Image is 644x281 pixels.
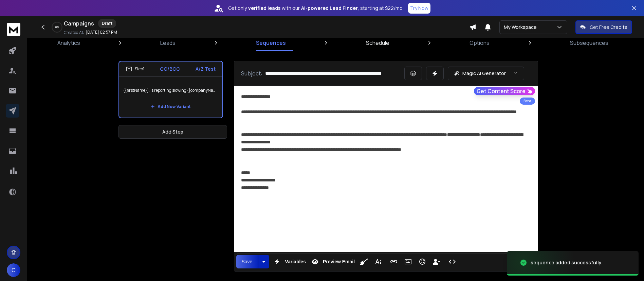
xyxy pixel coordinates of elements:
strong: AI-powered Lead Finder, [301,5,359,12]
li: Step1CC/BCCA/Z Test{{firstName}}, is reporting slowing {{companyName}} down?Add New Variant [118,61,223,118]
button: Insert Link (Ctrl+K) [387,255,400,268]
button: Variables [271,255,307,268]
p: Options [470,39,490,47]
p: Created At: [64,30,84,35]
button: Add Step [118,125,227,139]
button: Code View [446,255,459,268]
a: Leads [156,35,180,51]
button: Clean HTML [357,255,370,268]
p: [DATE] 02:57 PM [86,30,117,35]
span: Variables [283,259,307,265]
p: Try Now [410,5,428,12]
a: Subsequences [566,35,612,51]
p: Subsequences [570,39,608,47]
p: Schedule [366,39,389,47]
button: Magic AI Generator [448,67,524,80]
p: Get Free Credits [590,24,627,31]
button: Get Content Score [474,87,535,95]
button: C [7,263,20,277]
div: Beta [520,98,535,105]
a: Schedule [362,35,393,51]
button: Get Free Credits [575,20,632,34]
p: 0 % [55,25,59,29]
button: Save [236,255,258,268]
p: CC/BCC [160,66,180,72]
button: Add New Variant [145,100,196,113]
button: Preview Email [309,255,356,268]
button: More Text [372,255,385,268]
img: logo [7,23,20,36]
p: Get only with our starting at $22/mo [228,5,403,12]
p: {{firstName}}, is reporting slowing {{companyName}} down? [123,81,218,100]
a: Analytics [53,35,84,51]
a: Options [465,35,494,51]
strong: verified leads [248,5,280,12]
p: Sequences [256,39,286,47]
button: Try Now [408,3,430,14]
p: Leads [160,39,176,47]
div: Step 1 [126,66,144,72]
p: Subject: [241,69,262,77]
div: sequence added successfully. [531,259,603,266]
a: Sequences [252,35,290,51]
p: A/Z Test [196,66,216,72]
p: My Workspace [504,24,539,31]
button: Emoticons [416,255,429,268]
p: Analytics [57,39,80,47]
h1: Campaigns [64,19,94,28]
p: Magic AI Generator [462,70,506,77]
span: Preview Email [321,259,356,265]
div: Draft [98,19,116,28]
